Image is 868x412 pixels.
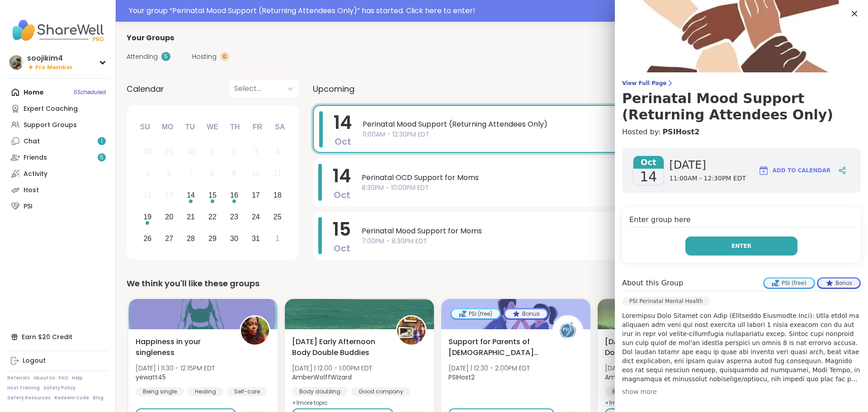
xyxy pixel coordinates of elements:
div: 8 [211,167,215,180]
div: 26 [143,232,151,245]
img: ShareWell Nav Logo [7,14,108,46]
a: Logout [7,353,108,369]
div: 6 [167,167,171,180]
div: Choose Tuesday, October 28th, 2025 [181,229,201,248]
div: 20 [165,211,173,223]
div: Not available Monday, October 13th, 2025 [160,186,179,205]
button: Enter [685,237,797,256]
a: Host [7,182,108,198]
img: ShareWell Logomark [758,165,769,176]
div: We think you'll like these groups [127,277,857,290]
div: 9 [232,167,236,180]
div: 24 [252,211,260,223]
div: Choose Saturday, October 25th, 2025 [268,207,287,227]
span: Enter [731,242,751,250]
div: Not available Sunday, October 12th, 2025 [138,186,157,205]
div: 13 [165,189,173,201]
span: Perinatal Mood Support for Moms [362,226,841,237]
div: Not available Sunday, October 5th, 2025 [138,164,157,184]
div: Choose Wednesday, October 29th, 2025 [203,229,222,248]
div: Choose Thursday, October 16th, 2025 [225,186,244,205]
a: Expert Coaching [7,100,108,117]
div: Tu [180,117,200,137]
b: PSIHost2 [448,373,475,382]
div: Not available Wednesday, October 8th, 2025 [203,164,222,184]
span: [DATE] | 1:00 - 2:00PM EDT [605,364,683,373]
img: PSIHost2 [554,317,582,345]
div: Not available Friday, October 3rd, 2025 [246,142,265,162]
span: Perinatal Mood Support (Returning Attendees Only) [363,119,840,130]
a: Activity [7,166,108,182]
div: 28 [187,232,195,245]
div: 30 [187,146,195,158]
div: 3 [254,146,258,158]
div: Choose Saturday, October 18th, 2025 [268,186,287,205]
div: Choose Thursday, October 23rd, 2025 [225,207,244,227]
div: Good company [351,387,410,396]
a: Host Training [7,385,40,391]
div: 5 [146,167,150,180]
div: Th [225,117,245,137]
div: Host [24,186,39,195]
span: 15 [333,217,351,242]
a: PSIHost2 [662,127,699,137]
div: Activity [24,170,47,179]
span: 5 [100,154,104,161]
a: PSI [7,198,108,214]
a: Friends5 [7,149,108,166]
div: 21 [187,211,195,223]
div: Choose Saturday, November 1st, 2025 [268,229,287,248]
a: Referrals [7,375,30,381]
a: Safety Policy [43,385,75,391]
div: Bonus [818,279,859,288]
a: Redeem Code [54,395,89,401]
span: 8:30PM - 10:00PM EDT [362,183,841,193]
span: Oct [334,189,350,201]
div: PSI [24,202,33,211]
span: Oct [334,242,350,255]
span: 7:00PM - 8:30PM EDT [362,237,841,246]
div: Mo [157,117,177,137]
span: 11:00AM - 12:30PM EDT [363,130,840,139]
a: Safety Resources [7,395,51,401]
div: Not available Sunday, September 28th, 2025 [138,142,157,162]
span: Pro Member [35,64,73,71]
div: Choose Thursday, October 30th, 2025 [225,229,244,248]
div: Healing [188,387,223,396]
div: Not available Monday, October 6th, 2025 [160,164,179,184]
div: Choose Sunday, October 19th, 2025 [138,207,157,227]
div: Choose Tuesday, October 14th, 2025 [181,186,201,205]
img: yewatt45 [241,317,269,345]
div: soojikim4 [27,53,73,63]
span: 14 [333,163,351,189]
a: Support Groups [7,117,108,133]
div: Being single [136,387,184,396]
span: [DATE] | 11:30 - 12:15PM EDT [136,364,215,373]
span: 14 [640,169,657,185]
div: 16 [230,189,238,201]
div: 18 [274,189,282,201]
span: Perinatal OCD Support for Moms [362,172,841,183]
div: Choose Sunday, October 26th, 2025 [138,229,157,248]
span: [DATE] [670,158,746,172]
div: Choose Tuesday, October 21st, 2025 [181,207,201,227]
div: Body doubling [292,387,348,396]
span: [DATE] | 12:30 - 2:00PM EDT [448,364,530,373]
div: 28 [143,146,151,158]
div: 22 [208,211,217,223]
div: Not available Tuesday, October 7th, 2025 [181,164,201,184]
div: PSI Perinatal Mental Health [622,297,710,306]
span: Oct [335,135,351,148]
div: 0 [220,52,229,61]
div: Earn $20 Credit [7,329,108,345]
div: Bonus [505,309,547,318]
span: Attending [127,52,158,62]
b: AmberWolffWizard [605,373,665,382]
div: Fr [247,117,267,137]
div: Not available Monday, September 29th, 2025 [160,142,179,162]
div: Self-care [227,387,267,396]
div: 12 [143,189,151,201]
img: AmberWolffWizard [397,317,425,345]
span: Upcoming [313,83,354,95]
div: 1 [275,232,279,245]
